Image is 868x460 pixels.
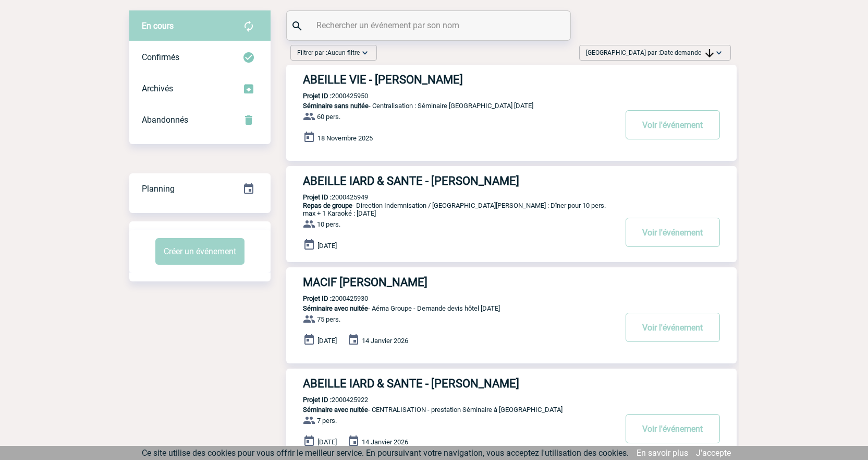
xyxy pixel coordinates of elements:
img: arrow_downward.png [705,49,714,57]
h3: ABEILLE IARD & SANTE - [PERSON_NAME] [303,174,616,187]
h3: ABEILLE VIE - [PERSON_NAME] [303,73,616,86]
a: MACIF [PERSON_NAME] [286,276,737,289]
a: J'accepte [696,448,731,458]
span: [DATE] [317,242,337,250]
h3: ABEILLE IARD & SANTE - [PERSON_NAME] [303,377,616,390]
b: Projet ID : [303,294,332,302]
b: Projet ID : [303,92,332,100]
button: Voir l'événement [626,110,720,139]
span: Abandonnés [142,115,188,125]
span: [DATE] [317,438,337,446]
p: 2000425950 [286,92,368,100]
button: Créer un événement [155,238,244,265]
a: En savoir plus [637,448,688,458]
p: - CENTRALISATION - prestation Séminaire à [GEOGRAPHIC_DATA] [286,406,616,414]
span: Ce site utilise des cookies pour vous offrir le meilleur service. En poursuivant votre navigation... [142,448,629,458]
span: Archivés [142,84,173,93]
div: Retrouvez ici tous vos évènements avant confirmation [129,10,271,42]
p: - Centralisation : Séminaire [GEOGRAPHIC_DATA] [DATE] [286,102,616,110]
h3: MACIF [PERSON_NAME] [303,276,616,289]
a: Planning [129,173,271,204]
button: Voir l'événement [626,414,720,443]
div: Retrouvez ici tous vos événements organisés par date et état d'avancement [129,173,271,205]
span: 75 pers. [317,315,340,323]
p: 2000425922 [286,396,368,404]
span: Date demande [660,49,714,56]
span: [DATE] [317,337,337,345]
span: 7 pers. [317,417,337,424]
b: Projet ID : [303,396,332,404]
span: Séminaire sans nuitée [303,102,369,110]
span: En cours [142,21,174,31]
button: Voir l'événement [626,313,720,342]
img: baseline_expand_more_white_24dp-b.png [714,48,724,58]
div: Retrouvez ici tous les événements que vous avez décidé d'archiver [129,73,271,104]
span: Séminaire avec nuitée [303,304,368,312]
b: Projet ID : [303,193,332,201]
p: 2000425949 [286,193,368,201]
p: 2000425930 [286,294,368,302]
input: Rechercher un événement par son nom [314,18,546,33]
a: ABEILLE IARD & SANTE - [PERSON_NAME] [286,174,737,187]
span: 18 Novembre 2025 [317,134,373,142]
span: Confirmés [142,52,179,62]
span: Repas de groupe [303,202,352,209]
span: Séminaire avec nuitée [303,406,368,414]
span: 14 Janvier 2026 [362,438,408,446]
a: ABEILLE VIE - [PERSON_NAME] [286,73,737,86]
span: Planning [142,184,175,194]
span: 14 Janvier 2026 [362,337,408,345]
span: 10 pers. [317,220,340,228]
span: [GEOGRAPHIC_DATA] par : [586,48,714,58]
div: Retrouvez ici tous vos événements annulés [129,104,271,136]
img: baseline_expand_more_white_24dp-b.png [360,48,370,58]
button: Voir l'événement [626,218,720,247]
span: 60 pers. [317,113,340,121]
p: - Direction Indemnisation / [GEOGRAPHIC_DATA][PERSON_NAME] : Dîner pour 10 pers. max + 1 Karaoké ... [286,202,616,217]
a: ABEILLE IARD & SANTE - [PERSON_NAME] [286,377,737,390]
p: - Aéma Groupe - Demande devis hôtel [DATE] [286,304,616,312]
span: Filtrer par : [297,48,360,58]
span: Aucun filtre [327,49,360,56]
